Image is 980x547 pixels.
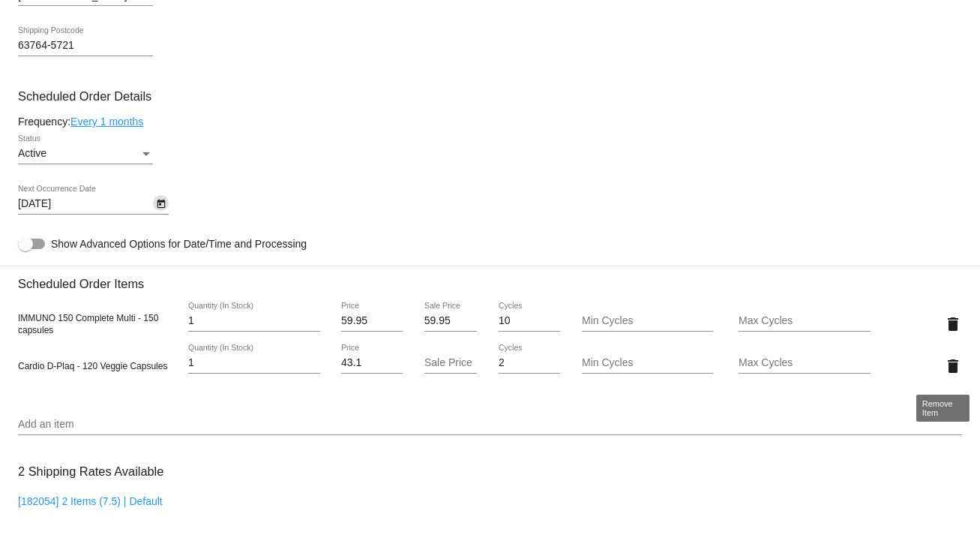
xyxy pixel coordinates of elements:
[188,315,320,327] input: Quantity (In Stock)
[424,357,478,369] input: Sale Price
[18,361,167,371] span: Cardio D-Plaq - 120 Veggie Capsules
[582,357,714,369] input: Min Cycles
[341,315,403,327] input: Price
[18,198,153,210] input: Next Occurrence Date
[499,357,560,369] input: Cycles
[18,116,962,128] div: Frequency:
[18,419,962,431] input: Add an item
[18,40,153,52] input: Shipping Postcode
[70,116,143,128] a: Every 1 months
[739,357,871,369] input: Max Cycles
[18,89,962,104] h3: Scheduled Order Details
[18,455,163,488] h3: 2 Shipping Rates Available
[18,495,163,507] a: [182054] 2 Items (7.5) | Default
[582,315,714,327] input: Min Cycles
[18,148,153,160] mat-select: Status
[341,357,403,369] input: Price
[424,315,478,327] input: Sale Price
[944,315,962,333] mat-icon: delete
[18,266,962,291] h3: Scheduled Order Items
[188,357,320,369] input: Quantity (In Stock)
[18,147,46,159] span: Active
[739,315,871,327] input: Max Cycles
[499,315,560,327] input: Cycles
[51,236,307,251] span: Show Advanced Options for Date/Time and Processing
[944,357,962,375] mat-icon: delete
[18,313,158,335] span: IMMUNO 150 Complete Multi - 150 capsules
[153,195,169,211] button: Open calendar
